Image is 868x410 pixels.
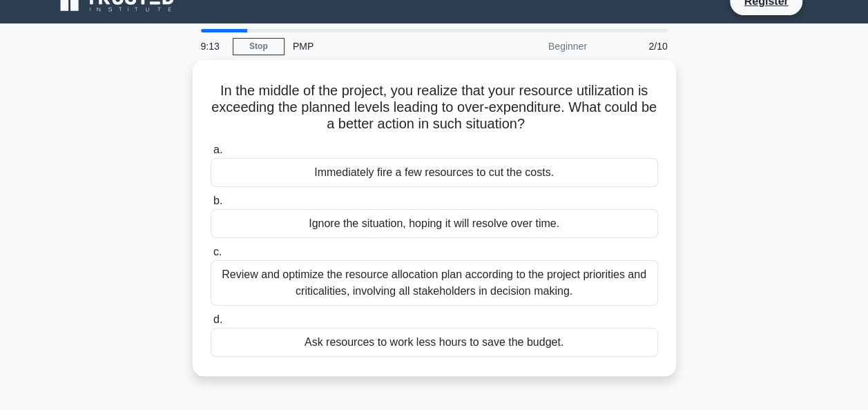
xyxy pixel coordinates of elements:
[211,328,658,357] div: Ask resources to work less hours to save the budget.
[211,260,658,306] div: Review and optimize the resource allocation plan according to the project priorities and critical...
[474,32,595,60] div: Beginner
[213,246,222,257] span: c.
[211,209,658,238] div: Ignore the situation, hoping it will resolve over time.
[233,38,284,55] a: Stop
[213,144,222,155] span: a.
[211,158,658,187] div: Immediately fire a few resources to cut the costs.
[284,32,474,60] div: PMP
[213,195,222,206] span: b.
[193,32,233,60] div: 9:13
[213,313,222,325] span: d.
[595,32,676,60] div: 2/10
[209,82,659,133] h5: In the middle of the project, you realize that your resource utilization is exceeding the planned...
